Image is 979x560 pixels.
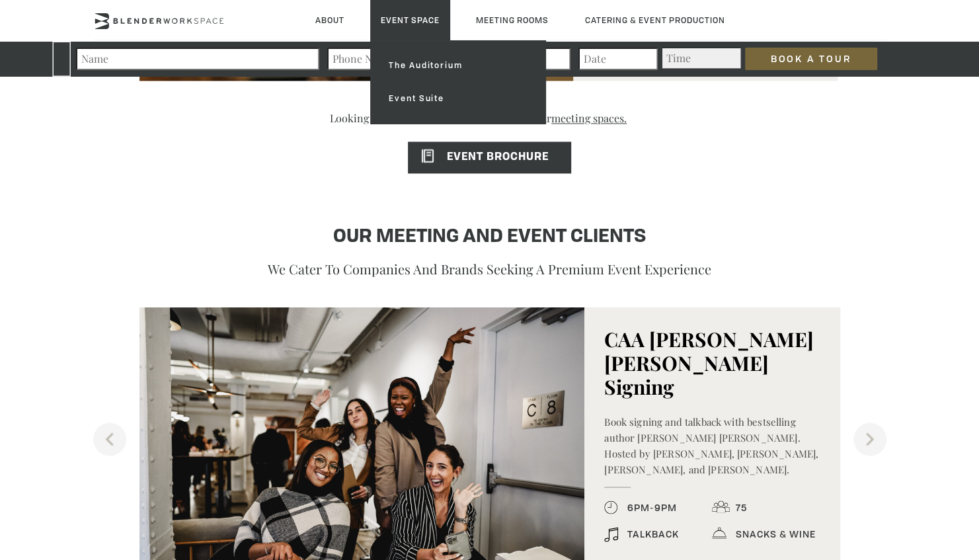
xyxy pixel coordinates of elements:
input: Book a Tour [745,48,877,70]
h5: CAA [PERSON_NAME] [PERSON_NAME] Signing [604,327,820,398]
iframe: Chat Widget [741,391,979,560]
button: Previous [93,422,126,456]
span: EVENT BROCHURE [408,152,549,163]
input: Name [76,48,319,70]
input: Date [578,48,658,70]
p: Looking for something smaller? Check out our [133,111,847,138]
span: TALKBACK [621,528,679,539]
a: meeting spaces. [551,100,649,136]
a: EVENT BROCHURE [408,141,571,173]
p: Book signing and talkback with bestselling author [PERSON_NAME] [PERSON_NAME]. Hosted by [PERSON_... [604,413,820,477]
span: 75 [728,502,746,512]
span: SNACKS & WINE [728,528,815,539]
h4: OUR MEETING AND EVENT CLIENTS [159,225,820,250]
a: The Auditorium [378,49,536,82]
a: Event Suite [378,82,536,115]
p: We cater to companies and brands seeking a premium event experience [159,258,820,280]
input: Phone Number [327,48,570,70]
span: 6PM-9PM [621,502,677,512]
